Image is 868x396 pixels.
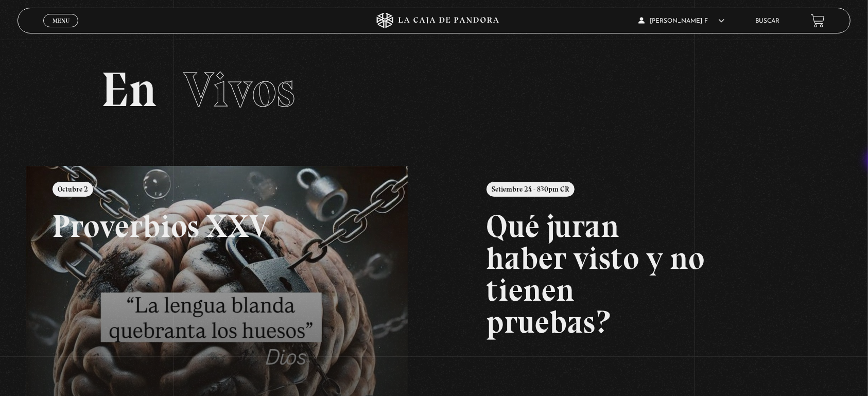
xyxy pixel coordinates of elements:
[53,18,70,24] span: Menu
[756,18,780,24] a: Buscar
[811,14,825,28] a: View your shopping cart
[183,60,296,119] span: Vivos
[101,65,768,114] h2: En
[49,26,73,33] span: Cerrar
[638,18,724,24] span: [PERSON_NAME] F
